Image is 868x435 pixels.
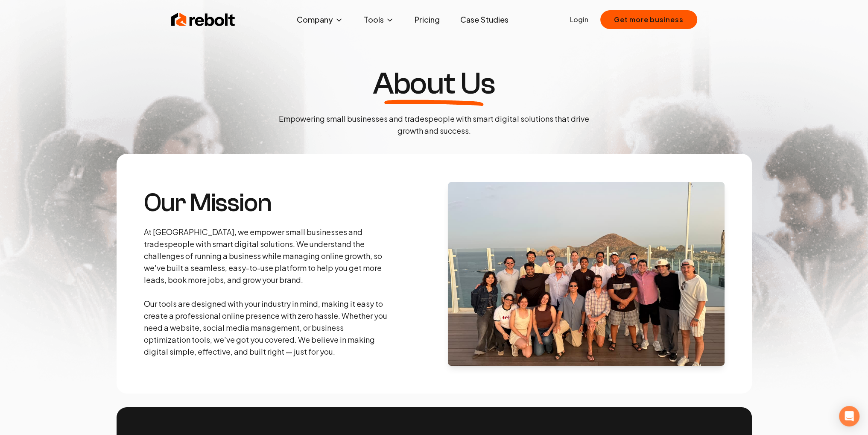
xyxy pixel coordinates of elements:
[448,182,725,366] img: About
[144,226,390,358] p: At [GEOGRAPHIC_DATA], we empower small businesses and tradespeople with smart digital solutions. ...
[144,190,390,216] h3: Our Mission
[290,11,350,28] button: Company
[171,11,235,28] img: Rebolt Logo
[570,15,588,25] a: Login
[408,11,447,28] a: Pricing
[357,11,401,28] button: Tools
[600,10,697,29] button: Get more business
[373,68,495,99] h1: About Us
[453,11,515,28] a: Case Studies
[272,113,596,137] p: Empowering small businesses and tradespeople with smart digital solutions that drive growth and s...
[839,406,859,426] div: Open Intercom Messenger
